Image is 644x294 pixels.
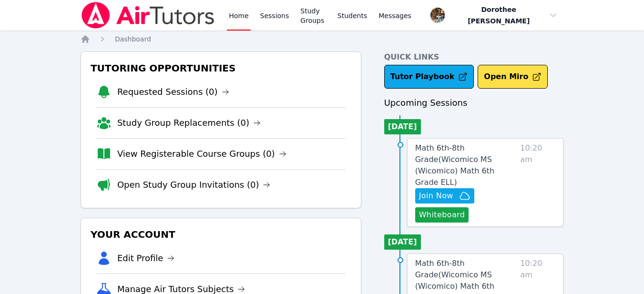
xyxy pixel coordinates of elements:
button: Whiteboard [415,207,469,223]
a: Requested Sessions (0) [117,85,229,99]
a: Study Group Replacements (0) [117,116,261,130]
h4: Quick Links [384,51,564,63]
a: Open Study Group Invitations (0) [117,178,271,192]
a: Edit Profile [117,252,175,265]
span: Join Now [419,190,453,202]
span: 10:20 am [520,142,555,223]
a: Tutor Playbook [384,65,474,89]
span: Dashboard [115,35,151,43]
a: Math 6th-8th Grade(Wicomico MS (Wicomico) Math 6th Grade ELL) [415,142,517,188]
h3: Your Account [89,226,353,243]
h3: Tutoring Opportunities [89,60,353,77]
a: View Registerable Course Groups (0) [117,147,286,161]
nav: Breadcrumb [81,34,563,44]
li: [DATE] [384,234,421,250]
span: Math 6th-8th Grade ( Wicomico MS (Wicomico) Math 6th Grade ELL ) [415,143,494,187]
button: Join Now [415,188,474,203]
button: Open Miro [478,65,548,89]
span: Messages [378,11,411,20]
h3: Upcoming Sessions [384,96,564,110]
img: Air Tutors [81,2,215,29]
a: Dashboard [115,34,151,44]
li: [DATE] [384,119,421,134]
